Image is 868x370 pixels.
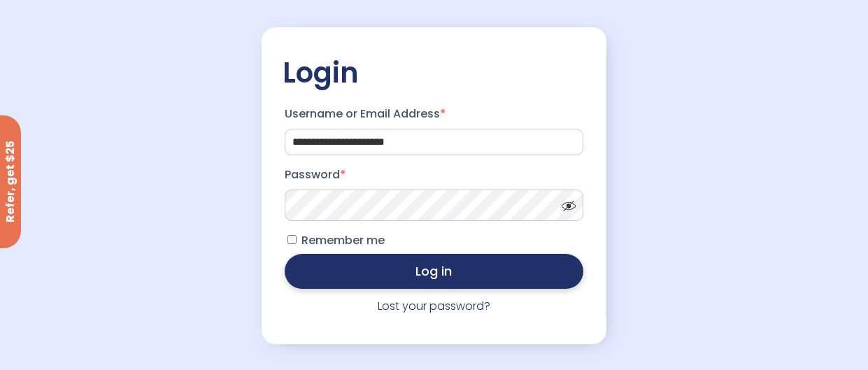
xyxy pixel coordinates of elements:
button: Log in [285,254,583,289]
h2: Login [283,55,585,90]
span: Remember me [301,232,385,248]
label: Password [285,164,583,186]
a: Lost your password? [378,298,490,314]
input: Remember me [287,235,297,244]
label: Username or Email Address [285,103,583,125]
